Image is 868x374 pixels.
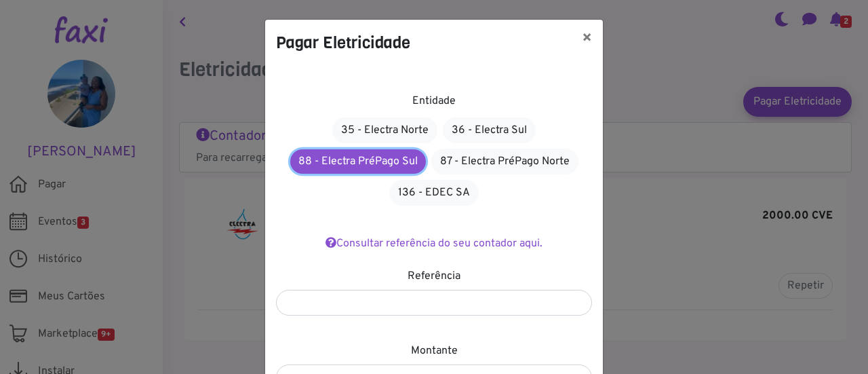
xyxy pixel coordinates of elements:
[408,268,460,284] label: Referência
[571,20,603,58] button: ×
[411,343,458,359] label: Montante
[332,117,437,143] a: 35 - Electra Norte
[325,237,542,250] a: Consultar referência do seu contador aqui.
[412,93,456,109] label: Entidade
[443,117,536,143] a: 36 - Electra Sul
[431,149,578,174] a: 87 - Electra PréPago Norte
[276,31,410,55] h4: Pagar Eletricidade
[389,180,479,206] a: 136 - EDEC SA
[290,149,426,174] a: 88 - Electra PréPago Sul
